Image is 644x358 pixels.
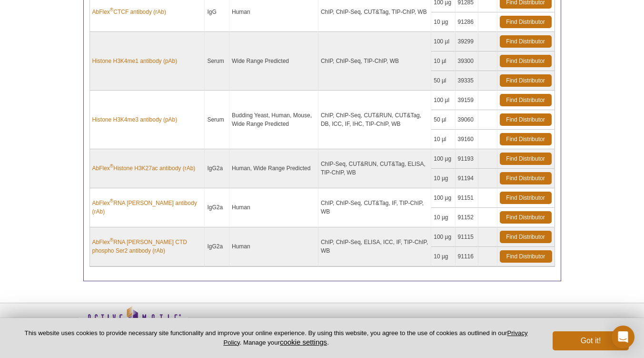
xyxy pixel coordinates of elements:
a: Find Distributor [500,35,552,48]
td: Budding Yeast, Human, Mouse, Wide Range Predicted [229,91,318,149]
button: cookie settings [280,338,327,346]
td: 10 µg [431,12,455,32]
td: 10 µg [431,169,455,188]
td: 50 µl [431,110,455,130]
td: Serum [205,32,229,91]
a: AbFlex®CTCF antibody (rAb) [92,8,166,16]
td: 100 µl [431,32,455,51]
td: ChIP, ChIP-Seq, TIP-ChIP, WB [318,32,431,91]
a: Find Distributor [500,16,552,28]
td: IgG2a [205,149,229,188]
a: Find Distributor [500,231,552,243]
td: 100 µg [431,149,455,169]
td: 91151 [456,188,478,208]
p: This website uses cookies to provide necessary site functionality and improve your online experie... [15,329,537,347]
td: 91152 [456,208,478,227]
a: Find Distributor [500,94,552,106]
td: ChIP, ChIP-Seq, CUT&RUN, CUT&Tag, DB, ICC, IF, IHC, TIP-ChIP, WB [318,91,431,149]
td: ChIP, ChIP-Seq, CUT&Tag, IF, TIP-ChIP, WB [318,188,431,227]
sup: ® [110,237,113,243]
td: ChIP, ChIP-Seq, ELISA, ICC, IF, TIP-ChIP, WB [318,227,431,266]
td: Serum [205,91,229,149]
td: 100 µg [431,227,455,247]
td: IgG2a [205,227,229,266]
a: AbFlex®RNA [PERSON_NAME] CTD phospho Ser2 antibody (rAb) [92,238,202,255]
sup: ® [110,7,113,12]
sup: ® [110,198,113,204]
a: AbFlex®RNA [PERSON_NAME] antibody (rAb) [92,199,202,216]
sup: ® [110,164,113,169]
a: Histone H3K4me1 antibody (pAb) [92,57,178,65]
a: AbFlex®Histone H3K27ac antibody (rAb) [92,164,196,173]
td: 10 µg [431,208,455,227]
button: Got it! [553,331,629,350]
td: Human [229,227,318,266]
a: Privacy Policy [223,329,527,346]
td: 39159 [456,91,478,110]
td: 39060 [456,110,478,130]
a: Histone H3K4me3 antibody (pAb) [92,115,178,124]
td: Human, Wide Range Predicted [229,149,318,188]
td: 91115 [456,227,478,247]
a: Find Distributor [500,172,552,184]
td: 100 µg [431,188,455,208]
td: IgG2a [205,188,229,227]
td: 91116 [456,247,478,266]
td: 10 µl [431,51,455,71]
a: Find Distributor [500,113,552,126]
a: Find Distributor [500,250,552,263]
td: 91194 [456,169,478,188]
img: Active Motif, [79,303,188,342]
a: Find Distributor [500,74,552,87]
a: Find Distributor [500,55,552,67]
a: Find Distributor [500,211,552,224]
td: 39299 [456,32,478,51]
td: 91286 [456,12,478,32]
a: Find Distributor [500,192,552,204]
td: 100 µl [431,91,455,110]
td: Human [229,188,318,227]
div: Open Intercom Messenger [612,326,634,348]
td: 50 µl [431,71,455,91]
td: 10 µl [431,130,455,149]
a: Find Distributor [500,153,552,165]
td: Wide Range Predicted [229,32,318,91]
td: 39335 [456,71,478,91]
td: 39160 [456,130,478,149]
td: 10 µg [431,247,455,266]
td: ChIP-Seq, CUT&RUN, CUT&Tag, ELISA, TIP-ChIP, WB [318,149,431,188]
td: 39300 [456,51,478,71]
a: Find Distributor [500,133,552,145]
td: 91193 [456,149,478,169]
